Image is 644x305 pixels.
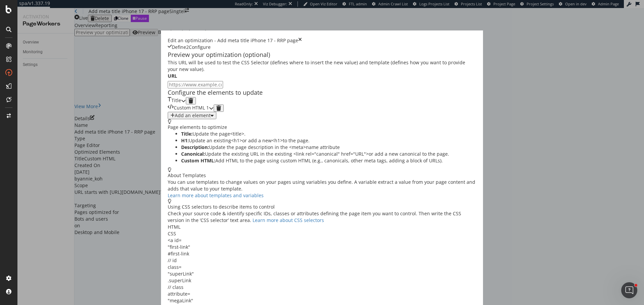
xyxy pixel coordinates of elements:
[175,113,211,118] div: Add an element
[168,179,476,192] div: You can use templates to change values on your pages using variables you define. A variable extra...
[168,51,476,59] div: Preview your optimization (optional)
[168,237,476,250] div: <a id=
[289,144,306,150] span: <meta>
[230,131,244,137] span: <title>
[181,151,476,157] li: Update the existing URL in the existing or add a new canonical to the page.
[168,172,476,179] div: About Templates
[168,204,476,210] div: Using CSS selectors to describe items to control
[168,81,223,88] input: https://www.example.com
[168,73,177,79] label: URL
[181,157,476,164] li: Add HTML to the page using custom HTML (e.g., canonicals, other meta tags, adding a block of URLs).
[168,224,476,230] div: HTML
[189,44,211,51] div: Configure
[621,282,637,298] iframe: Intercom live chat
[186,44,189,51] div: 2
[171,97,181,104] div: Title
[181,131,193,137] strong: Title:
[168,264,476,277] div: class=
[168,277,476,291] div: // class
[181,151,205,157] strong: Canonical:
[181,137,189,144] strong: H1:
[181,137,476,144] li: Update an existing or add a new to the page.
[168,271,476,277] div: "superLink"
[168,297,476,304] div: "megaLink"
[293,151,369,157] span: <link rel="canonical" href="URL">
[168,37,298,44] div: Edit an optimization - Add meta title iPhone 17 - RRP page
[172,44,186,51] div: Define
[168,250,476,257] div: #first-link
[168,192,264,199] a: Learn more about templates and variables
[168,277,476,284] div: .superLink
[253,217,324,223] a: Learn more about CSS selectors
[168,250,476,264] div: // id
[168,88,476,97] div: Configure the elements to update
[168,112,216,119] button: Add an element
[168,244,476,250] div: "first-link"
[298,37,302,44] div: times
[174,104,209,112] div: Custom HTML 1
[181,144,209,150] strong: Description:
[181,157,215,164] strong: Custom HTML:
[272,137,283,144] span: <h1>
[231,137,242,144] span: <h1>
[168,230,476,237] div: CSS
[181,131,476,137] li: Update the page .
[181,144,476,151] li: Update the page description in the name attribute
[168,59,476,73] div: This URL will be used to test the CSS Selector (defines where to insert the new value) and templa...
[168,124,476,131] div: Page elements to optimize
[168,210,476,224] div: Check your source code & identify specific IDs, classes or attributes defining the page item you ...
